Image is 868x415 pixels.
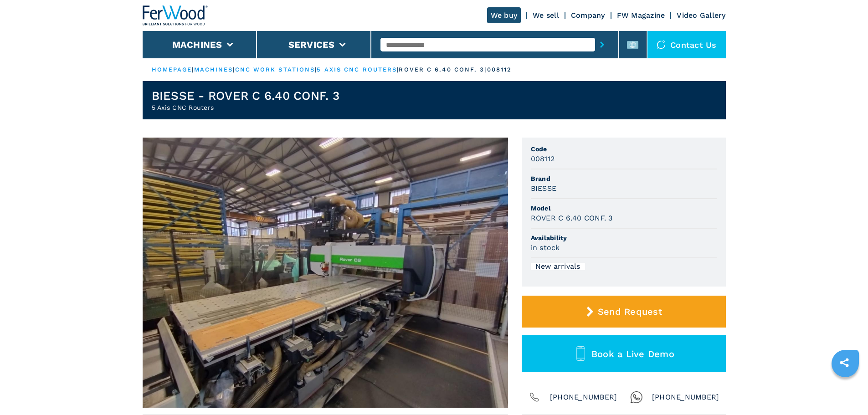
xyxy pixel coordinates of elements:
span: Send Request [598,306,662,317]
span: [PHONE_NUMBER] [550,391,617,404]
img: Phone [528,391,541,404]
p: 008112 [487,66,512,74]
img: Whatsapp [630,391,643,404]
span: | [233,66,235,73]
div: Contact us [647,31,726,58]
a: sharethis [833,351,856,374]
div: New arrivals [531,263,585,270]
span: [PHONE_NUMBER] [652,391,719,404]
h1: BIESSE - ROVER C 6.40 CONF. 3 [152,88,339,103]
span: Model [531,204,717,213]
a: Company [571,11,605,20]
img: Contact us [657,40,666,49]
img: 008112 [143,138,508,408]
a: We buy [487,7,521,23]
h3: in stock [531,242,560,253]
span: Availability [531,233,717,242]
span: Code [531,144,717,154]
button: Book a Live Demo [522,335,726,372]
button: submit-button [595,34,609,55]
span: | [192,66,194,73]
h3: 008112 [531,154,555,164]
a: HOMEPAGE [152,66,192,73]
span: | [315,66,317,73]
p: rover c 6.40 conf. 3 | [399,66,487,74]
h3: ROVER C 6.40 CONF. 3 [531,213,613,223]
button: Send Request [522,296,726,328]
a: cnc work stations [235,66,315,73]
a: machines [194,66,233,73]
button: Services [288,39,335,50]
span: | [397,66,399,73]
h3: BIESSE [531,183,557,194]
a: We sell [533,11,559,20]
span: Brand [531,174,717,183]
a: FW Magazine [617,11,665,20]
a: Video Gallery [677,11,725,20]
h2: 5 Axis CNC Routers [152,103,339,112]
img: Ferwood [143,5,208,26]
a: 5 axis cnc routers [317,66,397,73]
button: Machines [172,39,222,50]
span: Book a Live Demo [591,348,674,359]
